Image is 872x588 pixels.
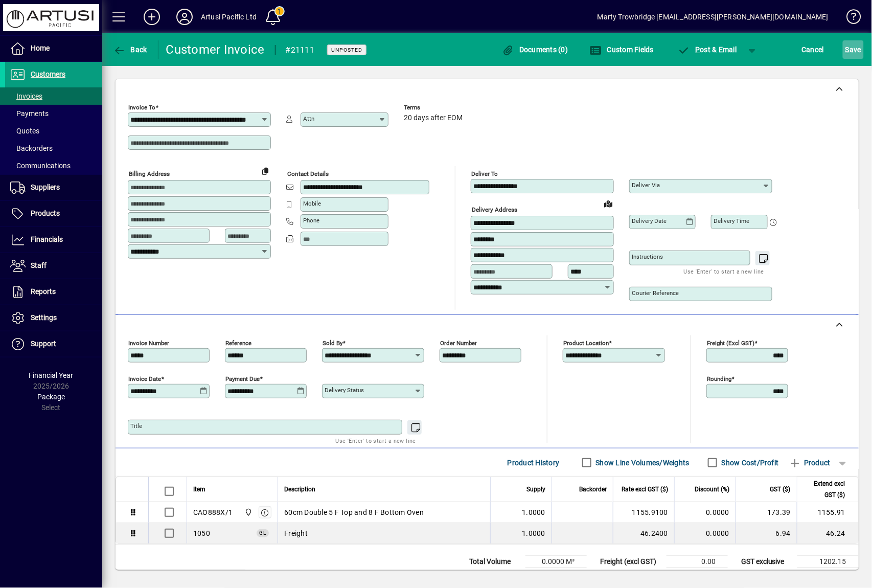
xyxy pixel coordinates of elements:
[5,87,102,105] a: Invoices
[303,115,314,122] mat-label: Attn
[632,217,667,224] mat-label: Delivery date
[31,70,65,78] span: Customers
[10,144,53,152] span: Backorders
[31,44,50,52] span: Home
[242,507,254,518] span: Main Warehouse
[736,502,797,523] td: 173.39
[31,261,47,269] span: Staff
[789,455,831,471] span: Product
[770,484,791,495] span: GST ($)
[525,568,587,580] td: 0.0000 Kg
[632,289,679,297] mat-label: Courier Reference
[303,200,321,207] mat-label: Mobile
[128,375,161,382] mat-label: Invoice date
[503,454,564,472] button: Product History
[707,340,754,347] mat-label: Freight (excl GST)
[135,8,168,26] button: Add
[720,458,779,468] label: Show Cost/Profit
[31,235,63,243] span: Financials
[736,556,797,568] td: GST exclusive
[31,287,56,296] span: Reports
[10,162,71,170] span: Communications
[29,371,74,379] span: Financial Year
[113,46,147,54] span: Back
[589,46,654,54] span: Custom Fields
[5,331,102,357] a: Support
[31,183,60,191] span: Suppliers
[464,568,525,580] td: Total Weight
[5,122,102,140] a: Quotes
[797,523,858,544] td: 46.24
[600,195,616,212] a: View on map
[225,340,251,347] mat-label: Reference
[522,507,546,517] span: 1.0000
[193,507,233,517] div: CAO888X/1
[128,340,169,347] mat-label: Invoice number
[736,523,797,544] td: 6.94
[168,8,201,26] button: Profile
[102,40,158,59] app-page-header-button: Back
[10,109,49,118] span: Payments
[110,40,150,59] button: Back
[166,41,265,58] div: Customer Invoice
[622,484,668,495] span: Rate excl GST ($)
[440,340,477,347] mat-label: Order number
[695,484,729,495] span: Discount (%)
[325,387,364,394] mat-label: Delivery status
[595,568,667,580] td: Rounding
[804,478,845,501] span: Extend excl GST ($)
[839,2,859,35] a: Knowledge Base
[563,340,609,347] mat-label: Product location
[799,40,827,59] button: Cancel
[678,46,737,54] span: ost & Email
[5,157,102,174] a: Communications
[336,435,416,446] mat-hint: Use 'Enter' to start a new line
[619,528,668,538] div: 46.2400
[843,40,864,59] button: Save
[5,279,102,305] a: Reports
[526,484,545,495] span: Supply
[331,47,362,53] span: Unposted
[5,140,102,157] a: Backorders
[797,568,859,580] td: 180.33
[259,530,266,536] span: GL
[502,46,568,54] span: Documents (0)
[5,305,102,331] a: Settings
[632,182,660,189] mat-label: Deliver via
[594,458,690,468] label: Show Line Volumes/Weights
[10,127,39,135] span: Quotes
[508,455,560,471] span: Product History
[5,175,102,200] a: Suppliers
[499,40,571,59] button: Documents (0)
[736,568,797,580] td: GST
[684,265,764,277] mat-hint: Use 'Enter' to start a new line
[31,313,57,322] span: Settings
[286,42,315,58] div: #21111
[128,104,155,111] mat-label: Invoice To
[525,556,587,568] td: 0.0000 M³
[5,201,102,227] a: Products
[404,114,463,122] span: 20 days after EOM
[5,36,102,61] a: Home
[619,507,668,517] div: 1155.9100
[323,340,342,347] mat-label: Sold by
[667,568,728,580] td: 0.00
[5,105,102,122] a: Payments
[284,484,315,495] span: Description
[130,422,142,429] mat-label: Title
[31,209,60,217] span: Products
[674,523,736,544] td: 0.0000
[667,556,728,568] td: 0.00
[193,484,205,495] span: Item
[845,46,850,54] span: S
[673,40,742,59] button: Post & Email
[193,528,210,538] span: Freight Outwards
[845,41,861,58] span: ave
[5,253,102,279] a: Staff
[31,340,56,348] span: Support
[522,528,546,538] span: 1.0000
[632,253,663,260] mat-label: Instructions
[471,170,498,177] mat-label: Deliver To
[797,556,859,568] td: 1202.15
[5,227,102,253] a: Financials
